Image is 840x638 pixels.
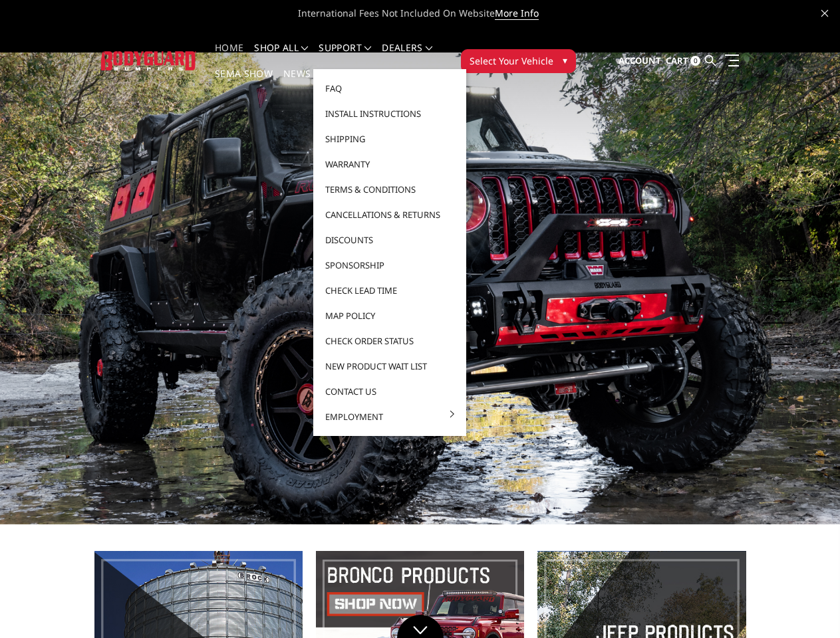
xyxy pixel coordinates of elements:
button: 3 of 5 [779,281,792,302]
button: 4 of 5 [779,302,792,324]
span: Select Your Vehicle [470,54,553,68]
a: Contact Us [319,379,461,404]
span: 0 [690,56,700,66]
span: Account [619,54,661,66]
button: 5 of 5 [779,324,792,345]
a: Account [619,43,661,79]
span: ▾ [563,53,567,67]
a: Cancellations & Returns [319,202,461,227]
button: 1 of 5 [779,239,792,260]
button: 2 of 5 [779,260,792,281]
a: New Product Wait List [319,354,461,379]
a: Terms & Conditions [319,177,461,202]
iframe: Chat Widget [773,574,840,638]
a: Discounts [319,227,461,253]
a: Check Order Status [319,328,461,354]
a: Cart 0 [666,43,700,79]
a: News [283,69,311,95]
a: Employment [319,404,461,429]
a: Sponsorship [319,253,461,278]
a: Home [215,43,243,69]
a: MAP Policy [319,303,461,328]
a: More Info [495,7,539,20]
a: SEMA Show [215,69,273,95]
span: Cart [666,54,688,66]
img: BODYGUARD BUMPERS [101,51,196,70]
button: Select Your Vehicle [461,49,576,73]
a: Dealers [382,43,432,69]
a: Check Lead Time [319,278,461,303]
a: FAQ [319,76,461,101]
a: shop all [254,43,308,69]
a: Warranty [319,152,461,177]
a: Install Instructions [319,101,461,126]
a: Support [319,43,371,69]
a: Shipping [319,126,461,152]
